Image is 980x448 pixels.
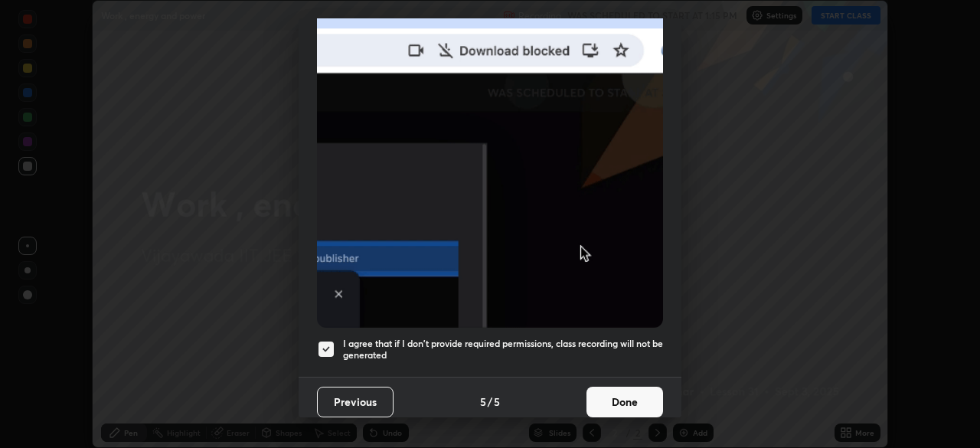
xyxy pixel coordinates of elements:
[480,394,486,410] h4: 5
[586,387,663,417] button: Done
[494,394,500,410] h4: 5
[317,387,394,417] button: Previous
[488,394,492,410] h4: /
[343,338,663,361] h5: I agree that if I don't provide required permissions, class recording will not be generated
